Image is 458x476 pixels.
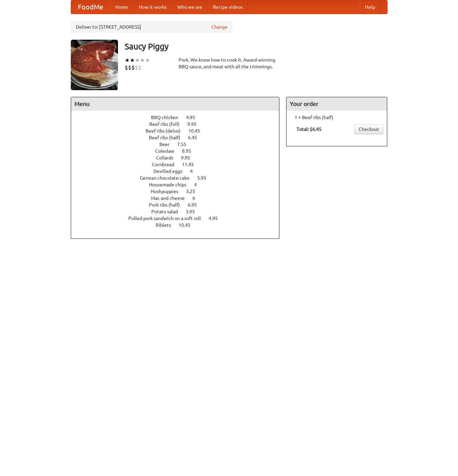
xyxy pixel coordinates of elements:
[172,0,208,14] a: Who we are
[211,24,227,30] a: Change
[182,148,198,154] span: 8.95
[156,155,180,160] span: Collards
[188,202,204,208] span: 6.95
[181,155,197,160] span: 9.95
[128,64,131,71] li: $
[194,182,204,187] span: 4
[140,57,145,64] li: ★
[290,114,384,121] li: 1 × Beef ribs (half)
[156,222,203,228] a: Riblets 10.45
[286,97,387,111] h4: Your order
[131,64,135,71] li: $
[177,142,193,147] span: 7.55
[151,115,208,120] a: BBQ chicken 4.95
[149,121,186,127] span: Beef ribs (full)
[182,162,201,167] span: 11.45
[149,121,209,127] a: Beef ribs (full) 9.95
[179,222,197,228] span: 10.45
[125,57,130,64] li: ★
[151,115,185,120] span: BBQ chicken
[151,209,207,214] a: Potato salad 3.95
[297,126,322,132] b: Total: $6.45
[186,209,202,214] span: 3.95
[149,182,209,187] a: Housemade chips 4
[149,202,187,208] span: Pork ribs (half)
[192,195,202,201] span: 6
[125,40,388,53] h3: Saucy Piggy
[71,0,110,14] a: FoodMe
[151,189,185,194] span: Hushpuppies
[155,148,181,154] span: Coleslaw
[179,57,280,70] div: Pork. We know how to cook it. Award-winning BBQ sauce, and meat with all the trimmings.
[149,135,187,140] span: Beef ribs (half)
[146,128,187,134] span: Beef ribs (delux)
[71,97,279,111] h4: Menu
[186,189,202,194] span: 3.25
[146,128,213,134] a: Beef ribs (delux) 10.45
[145,57,150,64] li: ★
[135,57,140,64] li: ★
[159,142,199,147] a: Beer 7.55
[186,115,202,120] span: 4.95
[151,209,185,214] span: Potato salad
[209,216,224,221] span: 4.95
[125,64,128,71] li: $
[153,169,189,174] span: Devilled eggs
[151,195,191,201] span: Mac and cheese
[188,135,204,140] span: 6.45
[354,124,384,134] a: Checkout
[151,195,208,201] a: Mac and cheese 6
[188,128,207,134] span: 10.45
[155,148,204,154] a: Coleslaw 8.95
[156,155,203,160] a: Collards 9.95
[133,0,172,14] a: How it works
[128,216,230,221] a: Pulled pork sandwich on a soft roll 4.95
[153,169,205,174] a: Devilled eggs 4
[130,57,135,64] li: ★
[156,222,178,228] span: Riblets
[149,202,209,208] a: Pork ribs (half) 6.95
[140,175,196,181] span: German chocolate cake
[152,162,181,167] span: Cornbread
[135,64,138,71] li: $
[190,169,200,174] span: 4
[360,0,380,14] a: Help
[138,64,142,71] li: $
[140,175,219,181] a: German chocolate cake 5.95
[149,182,193,187] span: Housemade chips
[71,21,233,33] div: Deliver to: [STREET_ADDRESS]
[152,162,206,167] a: Cornbread 11.45
[208,0,248,14] a: Recipe videos
[71,40,118,90] img: angular.jpg
[110,0,133,14] a: Home
[128,216,208,221] span: Pulled pork sandwich on a soft roll
[197,175,213,181] span: 5.95
[187,121,203,127] span: 9.95
[151,189,208,194] a: Hushpuppies 3.25
[149,135,210,140] a: Beef ribs (half) 6.45
[159,142,176,147] span: Beer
